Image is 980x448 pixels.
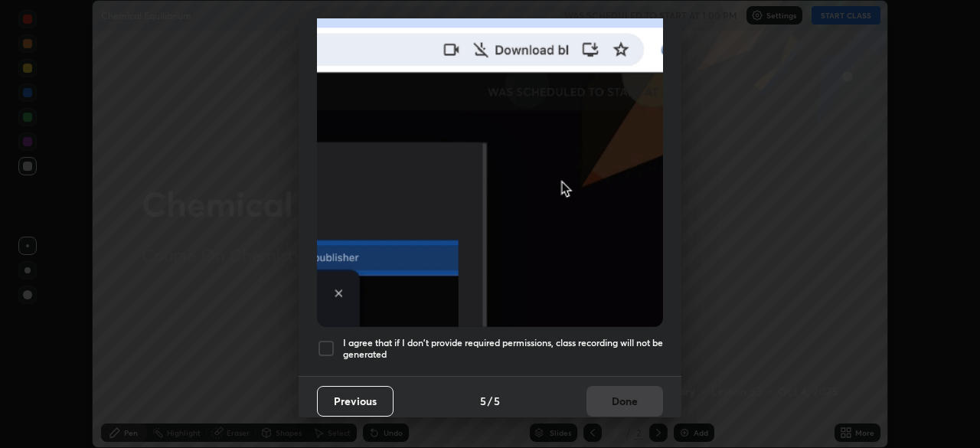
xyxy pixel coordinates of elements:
button: Previous [317,386,394,417]
h5: I agree that if I don't provide required permissions, class recording will not be generated [343,337,663,361]
h4: / [488,393,492,409]
h4: 5 [480,393,486,409]
h4: 5 [494,393,500,409]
